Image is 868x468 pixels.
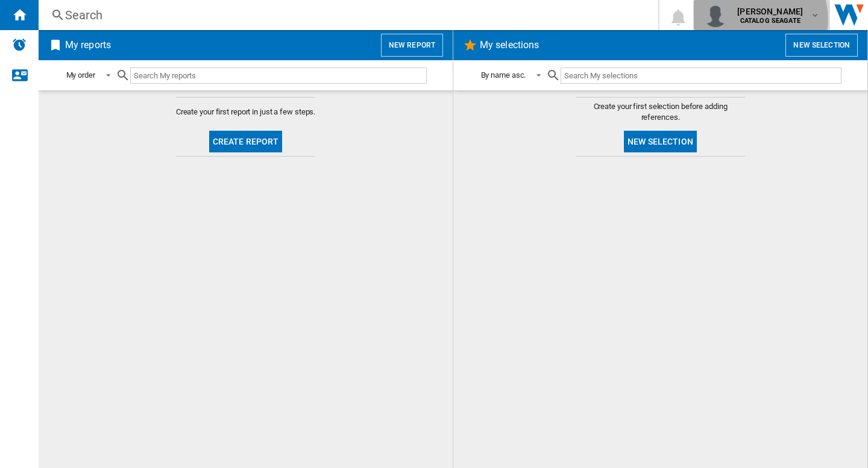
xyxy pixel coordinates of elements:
[65,7,627,23] div: Search
[209,131,283,152] button: Create report
[561,67,841,84] input: Search My selections
[481,70,526,80] div: By name asc.
[477,34,541,57] h2: My selections
[176,107,316,117] span: Create your first report in just a few steps.
[130,67,427,84] input: Search My reports
[63,34,113,57] h2: My reports
[66,70,95,80] div: My order
[737,5,803,17] span: [PERSON_NAME]
[740,17,800,25] b: CATALOG SEAGATE
[703,3,728,27] img: profile.jpg
[12,37,27,52] img: alerts-logo.svg
[381,34,443,57] button: New report
[576,101,745,123] span: Create your first selection before adding references.
[624,131,697,152] button: New selection
[785,34,858,57] button: New selection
